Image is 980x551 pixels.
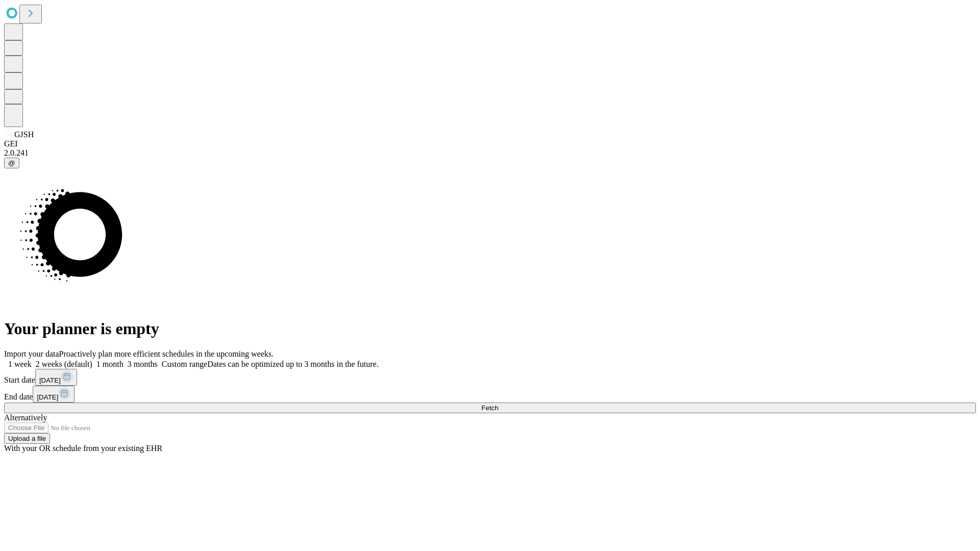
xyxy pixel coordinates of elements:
span: Alternatively [4,413,47,422]
h1: Your planner is empty [4,319,976,338]
button: [DATE] [33,386,75,403]
span: [DATE] [39,377,61,384]
div: Start date [4,369,976,386]
span: Custom range [162,360,207,368]
div: GEI [4,139,976,148]
button: Upload a file [4,433,50,444]
button: Fetch [4,403,976,413]
span: 1 month [96,360,124,368]
span: Fetch [481,404,498,412]
span: Import your data [4,349,59,358]
span: 2 weeks (default) [36,360,92,368]
div: 2.0.241 [4,148,976,158]
span: 1 week [8,360,32,368]
span: Dates can be optimized up to 3 months in the future. [207,360,378,368]
span: [DATE] [37,393,58,401]
span: @ [8,159,15,167]
span: GJSH [14,130,34,139]
div: End date [4,386,976,403]
span: Proactively plan more efficient schedules in the upcoming weeks. [59,349,274,358]
button: [DATE] [35,369,77,386]
span: 3 months [128,360,158,368]
button: @ [4,158,19,168]
span: With your OR schedule from your existing EHR [4,444,162,453]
